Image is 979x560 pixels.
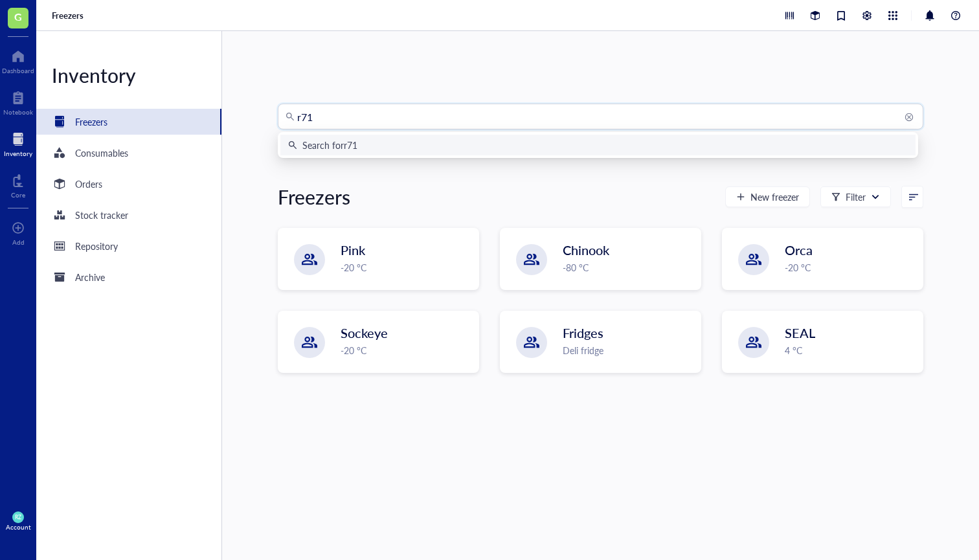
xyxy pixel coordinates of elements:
[563,241,609,259] span: Chinook
[563,260,693,274] div: -80 °C
[36,202,221,228] a: Stock tracker
[75,115,107,129] div: Freezers
[2,46,34,74] a: Dashboard
[12,238,25,246] div: Add
[4,150,32,157] div: Inventory
[14,8,22,25] span: G
[4,129,32,157] a: Inventory
[36,62,221,88] div: Inventory
[36,233,221,259] a: Repository
[11,191,25,199] div: Core
[750,192,799,202] span: New freezer
[36,264,221,290] a: Archive
[341,260,471,274] div: -20 °C
[341,343,471,357] div: -20 °C
[75,177,102,191] div: Orders
[36,140,221,166] a: Consumables
[278,184,350,210] div: Freezers
[725,186,810,207] button: New freezer
[341,324,388,342] span: Sockeye
[563,324,603,342] span: Fridges
[75,146,128,160] div: Consumables
[563,343,693,357] div: Deli fridge
[3,108,33,116] div: Notebook
[52,10,86,21] a: Freezers
[785,241,813,259] span: Orca
[15,514,21,521] span: RZ
[846,190,866,204] div: Filter
[75,239,118,253] div: Repository
[3,87,33,116] a: Notebook
[6,523,31,531] div: Account
[785,324,815,342] span: SEAL
[2,67,34,74] div: Dashboard
[302,138,357,152] div: Search for r71
[785,260,915,274] div: -20 °C
[75,208,128,222] div: Stock tracker
[75,270,105,284] div: Archive
[11,170,25,199] a: Core
[341,241,365,259] span: Pink
[36,109,221,135] a: Freezers
[36,171,221,197] a: Orders
[785,343,915,357] div: 4 °C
